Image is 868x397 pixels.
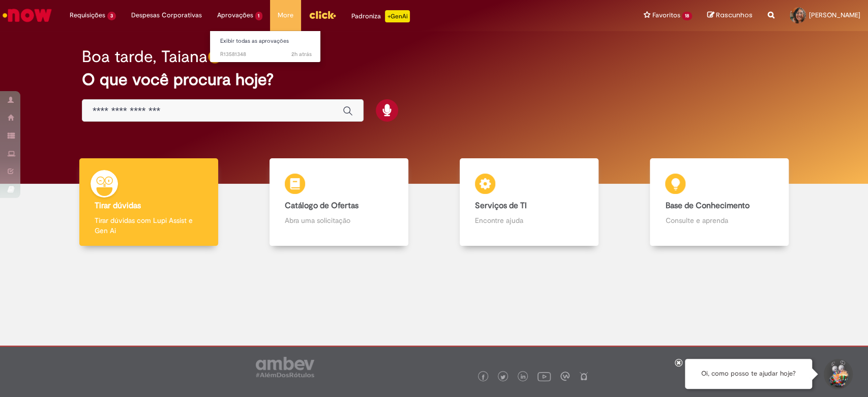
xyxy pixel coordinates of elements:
[278,10,293,20] span: More
[285,215,393,225] p: Abra uma solicitação
[95,201,141,211] b: Tirar dúvidas
[665,215,773,225] p: Consulte e aprenda
[256,357,314,377] img: logo_footer_ambev_rotulo_gray.png
[579,372,588,381] img: logo_footer_naosei.png
[624,158,815,246] a: Base de Conhecimento Consulte e aprenda
[560,372,570,381] img: logo_footer_workplace.png
[521,374,526,380] img: logo_footer_linkedin.png
[716,10,753,20] span: Rascunhos
[244,158,434,246] a: Catálogo de Ofertas Abra uma solicitação
[707,11,753,20] a: Rascunhos
[220,50,312,59] span: R13581348
[291,50,312,58] time: 30/09/2025 12:56:43
[82,48,207,66] h2: Boa tarde, Taiana
[652,10,680,20] span: Favoritos
[131,10,202,20] span: Despesas Corporativas
[210,36,322,47] a: Exibir todas as aprovações
[207,49,222,64] img: happy-face.png
[82,71,786,89] h2: O que você procura hoje?
[537,370,551,383] img: logo_footer_youtube.png
[1,5,53,25] img: ServiceNow
[217,10,253,20] span: Aprovações
[500,375,505,380] img: logo_footer_twitter.png
[309,7,336,22] img: click_logo_yellow_360x200.png
[285,201,358,211] b: Catálogo de Ofertas
[822,359,853,389] button: Iniciar Conversa de Suporte
[210,49,322,60] a: Aberto R13581348 :
[291,50,312,58] span: 2h atrás
[475,215,583,225] p: Encontre ajuda
[665,201,749,211] b: Base de Conhecimento
[53,158,244,246] a: Tirar dúvidas Tirar dúvidas com Lupi Assist e Gen Ai
[685,359,812,389] div: Oi, como posso te ajudar hoje?
[107,12,116,20] span: 3
[481,375,486,380] img: logo_footer_facebook.png
[95,215,203,236] p: Tirar dúvidas com Lupi Assist e Gen Ai
[475,201,527,211] b: Serviços de TI
[385,10,410,22] p: +GenAi
[682,12,692,20] span: 18
[351,10,410,22] div: Padroniza
[209,31,321,63] ul: Aprovações
[255,12,263,20] span: 1
[434,158,624,246] a: Serviços de TI Encontre ajuda
[809,11,860,19] span: [PERSON_NAME]
[70,10,105,20] span: Requisições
